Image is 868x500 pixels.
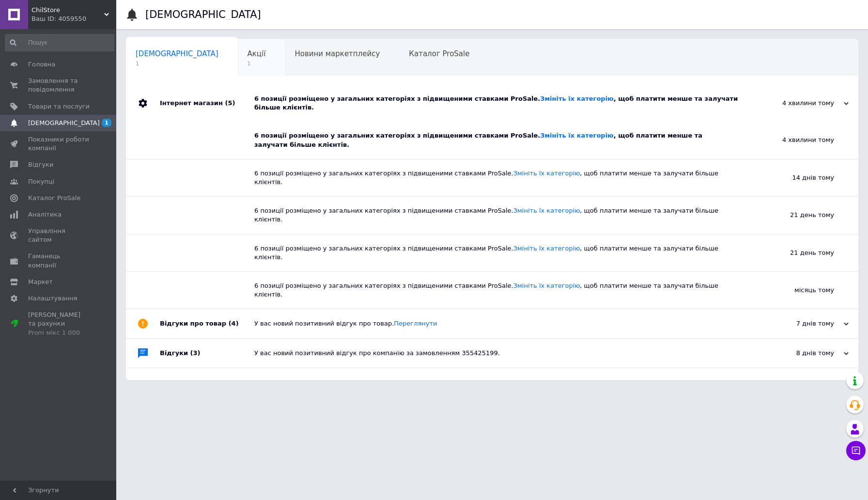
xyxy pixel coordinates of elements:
button: Чат з покупцем [846,441,866,460]
div: 21 день тому [737,234,858,271]
span: (5) [225,99,235,107]
span: 1 [248,60,266,67]
div: 6 позиції розміщено у загальних категоріях з підвищеними ставками ProSale. , щоб платити менше та... [254,244,737,262]
a: Змініть їх категорію [513,282,580,289]
span: Аналітика [28,210,62,219]
span: 1 [102,119,111,127]
span: Маркет [28,278,53,286]
span: [DEMOGRAPHIC_DATA] [136,49,218,58]
span: ChilStore [31,6,104,15]
div: У вас новий позитивний відгук про компанію за замовленням 355425199. [254,349,752,358]
span: (4) [229,320,239,327]
span: Покупці [28,177,54,186]
div: Відгуки [160,339,254,368]
a: Змініть їх категорію [513,245,580,252]
div: 8 днів тому [752,349,849,358]
span: (3) [190,349,201,357]
a: Змініть їх категорію [540,132,613,139]
span: [DEMOGRAPHIC_DATA] [28,119,100,127]
h1: [DEMOGRAPHIC_DATA] [145,9,261,20]
span: Налаштування [28,294,77,303]
div: 4 хвилини тому [737,122,858,158]
div: 6 позиції розміщено у загальних категоріях з підвищеними ставками ProSale. , щоб платити менше та... [254,206,737,224]
span: 1 [136,60,218,67]
a: Змініть їх категорію [513,207,580,214]
div: 21 день тому [737,197,858,234]
div: Відгуки про товар [160,309,254,338]
div: Інтернет магазин [160,85,254,122]
a: Змініть їх категорію [513,170,580,177]
span: Каталог ProSale [28,194,80,203]
span: Каталог ProSale [409,49,469,58]
div: 6 позиції розміщено у загальних категоріях з підвищеними ставками ProSale. , щоб платити менше та... [254,281,737,299]
div: 14 днів тому [737,159,858,196]
div: 6 позиції розміщено у загальних категоріях з підвищеними ставками ProSale. , щоб платити менше та... [254,131,737,149]
span: Товари та послуги [28,102,90,111]
div: 6 позиції розміщено у загальних категоріях з підвищеними ставками ProSale. , щоб платити менше та... [254,94,752,112]
input: Пошук [5,34,114,51]
div: 7 днів тому [752,319,849,328]
div: У вас новий позитивний відгук про товар. [254,319,752,328]
span: Акції [248,49,266,58]
div: місяць тому [737,272,858,309]
div: 4 хвилини тому [752,99,849,108]
span: Замовлення та повідомлення [28,77,90,94]
span: Управління сайтом [28,227,90,244]
span: Показники роботи компанії [28,135,90,153]
a: Змініть їх категорію [540,95,613,102]
span: Головна [28,60,55,69]
div: Ваш ID: 4059550 [31,15,116,23]
span: [PERSON_NAME] та рахунки [28,311,90,337]
a: Переглянути [394,320,437,327]
div: Prom мікс 1 000 [28,328,90,337]
span: Гаманець компанії [28,252,90,269]
div: 6 позиції розміщено у загальних категоріях з підвищеними ставками ProSale. , щоб платити менше та... [254,169,737,187]
span: Новини маркетплейсу [294,49,380,58]
span: Відгуки [28,160,53,169]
